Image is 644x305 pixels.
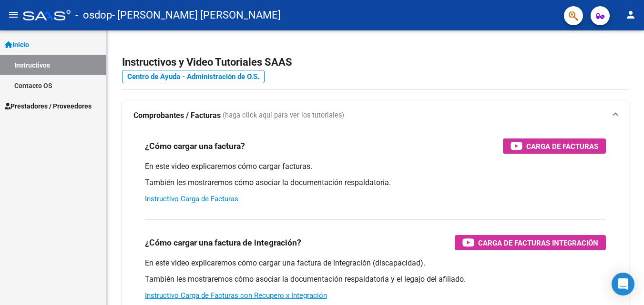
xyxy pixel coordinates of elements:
[8,9,19,20] mat-icon: menu
[122,70,265,83] a: Centro de Ayuda - Administración de O.S.
[145,274,606,285] p: También les mostraremos cómo asociar la documentación respaldatoria y el legajo del afiliado.
[145,195,238,203] a: Instructivo Carga de Facturas
[5,39,29,50] span: Inicio
[145,139,245,153] h3: ¿Cómo cargar una factura?
[625,9,636,20] mat-icon: person
[145,258,606,268] p: En este video explicaremos cómo cargar una factura de integración (discapacidad).
[5,101,92,111] span: Prestadores / Proveedores
[112,5,281,26] span: - [PERSON_NAME] [PERSON_NAME]
[145,291,327,300] a: Instructivo Carga de Facturas con Recupero x Integración
[455,235,606,250] button: Carga de Facturas Integración
[75,5,112,26] span: - osdop
[145,177,606,188] p: También les mostraremos cómo asociar la documentación respaldatoria.
[526,140,598,152] span: Carga de Facturas
[478,237,598,249] span: Carga de Facturas Integración
[122,100,629,131] mat-expansion-panel-header: Comprobantes / Facturas (haga click aquí para ver los tutoriales)
[145,161,606,172] p: En este video explicaremos cómo cargar facturas.
[133,110,221,121] strong: Comprobantes / Facturas
[223,110,344,121] span: (haga click aquí para ver los tutoriales)
[145,236,301,249] h3: ¿Cómo cargar una factura de integración?
[612,273,634,295] div: Open Intercom Messenger
[503,138,606,154] button: Carga de Facturas
[122,53,629,71] h2: Instructivos y Video Tutoriales SAAS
